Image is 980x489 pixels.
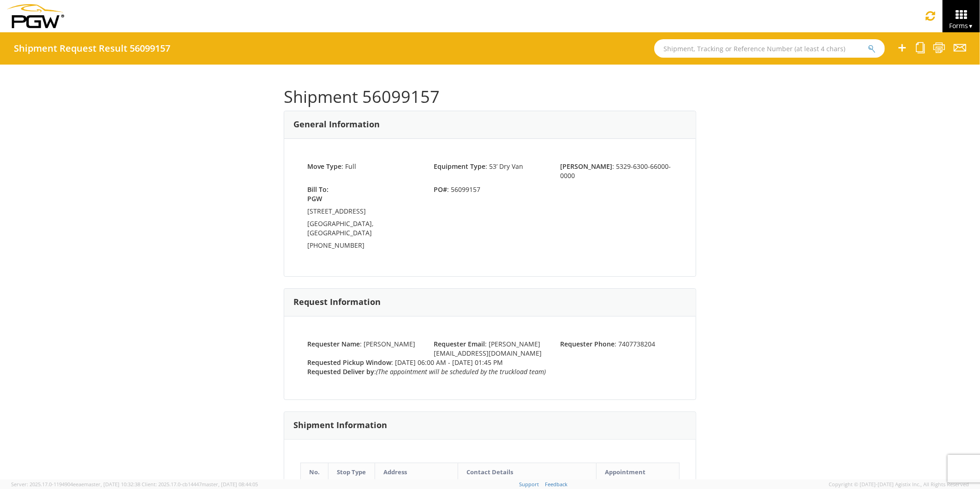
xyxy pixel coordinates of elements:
[293,421,387,430] h3: Shipment Information
[434,340,542,358] span: : [PERSON_NAME][EMAIL_ADDRESS][DOMAIN_NAME]
[329,463,375,481] th: Stop Type
[307,358,391,367] strong: Requested Pickup Window
[427,185,553,194] span: : 56099157
[434,162,523,171] span: : 53’ Dry Van
[654,39,885,58] input: Shipment, Tracking or Reference Number (at least 4 chars)
[596,463,679,481] th: Appointment
[968,22,974,30] span: ▼
[307,185,329,194] strong: Bill To:
[560,162,612,171] strong: [PERSON_NAME]
[307,340,360,348] strong: Requester Name
[14,43,170,54] h4: Shipment Request Result 56099157
[829,481,969,488] span: Copyright © [DATE]-[DATE] Agistix Inc., All Rights Reserved
[11,481,140,488] span: Server: 2025.17.0-1194904eeae
[293,120,380,129] h3: General Information
[142,481,258,488] span: Client: 2025.17.0-cb14447
[307,367,376,376] span: :
[375,463,458,481] th: Address
[545,481,568,488] a: Feedback
[307,358,503,367] span: : [DATE] 06:00 AM - [DATE] 01:45 PM
[307,367,374,376] strong: Requested Deliver by
[560,340,655,348] span: : 7407738204
[434,340,485,348] strong: Requester Email
[434,162,485,171] strong: Equipment Type
[519,481,539,488] a: Support
[84,481,140,488] span: master, [DATE] 10:32:38
[307,162,356,171] span: : Full
[949,21,974,30] span: Forms
[307,219,420,241] td: [GEOGRAPHIC_DATA], [GEOGRAPHIC_DATA]
[307,194,322,203] strong: PGW
[202,481,258,488] span: master, [DATE] 08:44:05
[307,340,415,348] span: : [PERSON_NAME]
[293,298,381,307] h3: Request Information
[560,162,671,180] span: : 5329-6300-66000-0000
[284,88,696,106] h1: Shipment 56099157
[307,162,341,171] strong: Move Type
[307,241,420,253] td: [PHONE_NUMBER]
[307,207,420,219] td: [STREET_ADDRESS]
[458,463,597,481] th: Contact Details
[7,4,64,28] img: pgw-form-logo-1aaa8060b1cc70fad034.png
[376,367,546,376] i: (The appointment will be scheduled by the truckload team)
[560,340,615,348] strong: Requester Phone
[301,463,329,481] th: No.
[434,185,447,194] strong: PO#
